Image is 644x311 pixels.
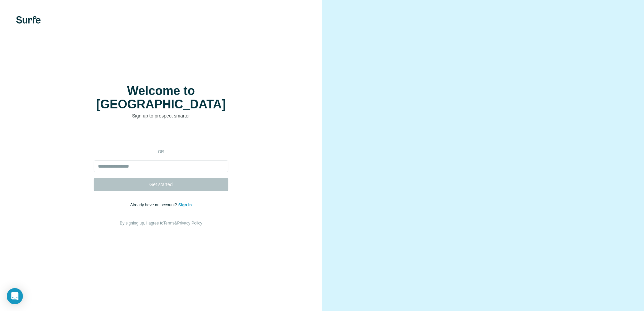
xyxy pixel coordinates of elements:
div: Open Intercom Messenger [7,288,23,304]
span: Already have an account? [130,203,179,207]
h1: Welcome to [GEOGRAPHIC_DATA] [94,84,228,111]
a: Privacy Policy [177,221,202,226]
p: or [150,149,172,155]
iframe: Botão "Fazer login com o Google" [90,129,232,144]
p: Sign up to prospect smarter [94,112,228,119]
a: Terms [163,221,174,226]
a: Sign in [178,203,192,207]
span: By signing up, I agree to & [120,221,202,226]
img: Surfe's logo [16,16,41,24]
